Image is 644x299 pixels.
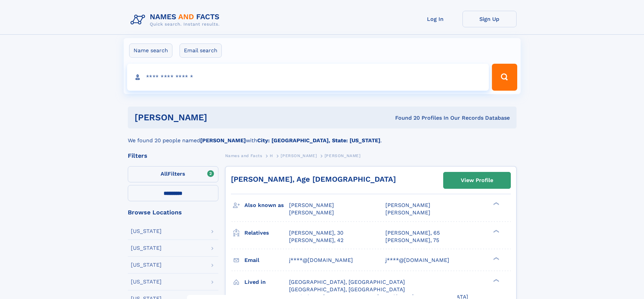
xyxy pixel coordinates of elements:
span: All [161,171,168,177]
a: [PERSON_NAME] [281,151,317,160]
a: [PERSON_NAME], 42 [289,237,343,244]
label: Name search [129,43,172,58]
span: [PERSON_NAME] [325,153,361,158]
span: H [270,153,273,158]
label: Filters [128,166,218,182]
a: Log In [408,11,462,27]
span: [PERSON_NAME] [385,209,430,216]
h3: Email [244,255,289,266]
div: [US_STATE] [131,262,162,268]
span: [PERSON_NAME] [289,209,334,216]
div: ❯ [492,278,500,282]
span: [PERSON_NAME] [289,202,334,208]
div: ❯ [492,256,500,261]
a: Sign Up [462,11,517,27]
div: View Profile [461,173,493,188]
button: Search Button [492,64,517,91]
h3: Also known as [244,200,289,211]
img: Logo Names and Facts [128,11,225,29]
label: Email search [180,43,222,58]
a: [PERSON_NAME], 30 [289,229,343,237]
div: Browse Locations [128,209,218,215]
div: We found 20 people named with . [128,128,517,145]
h1: [PERSON_NAME] [135,113,301,122]
div: ❯ [492,229,500,233]
div: [US_STATE] [131,245,162,251]
input: search input [127,64,489,91]
a: [PERSON_NAME], Age [DEMOGRAPHIC_DATA] [231,175,396,183]
h3: Relatives [244,227,289,239]
div: [US_STATE] [131,229,162,234]
a: View Profile [444,172,510,188]
span: [PERSON_NAME] [385,202,430,208]
div: ❯ [492,202,500,206]
h3: Lived in [244,276,289,288]
b: [PERSON_NAME] [200,137,246,144]
a: [PERSON_NAME], 65 [385,229,440,237]
a: Names and Facts [225,151,262,160]
b: City: [GEOGRAPHIC_DATA], State: [US_STATE] [257,137,380,144]
a: H [270,151,273,160]
a: [PERSON_NAME], 75 [385,237,439,244]
span: [GEOGRAPHIC_DATA], [GEOGRAPHIC_DATA] [289,279,405,285]
span: [GEOGRAPHIC_DATA], [GEOGRAPHIC_DATA] [289,286,405,293]
div: Filters [128,153,218,159]
span: [PERSON_NAME] [281,153,317,158]
div: Found 20 Profiles In Our Records Database [301,114,510,122]
div: [US_STATE] [131,279,162,285]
